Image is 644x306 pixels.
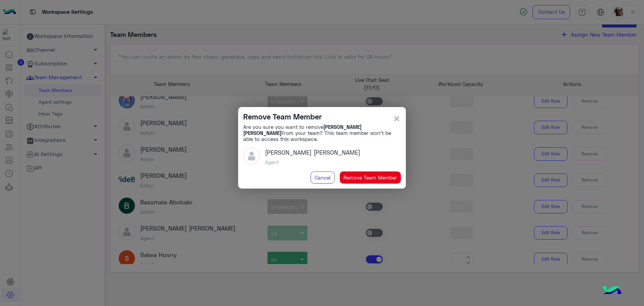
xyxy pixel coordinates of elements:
[600,279,624,303] img: hulul-logo.png
[265,149,360,156] h3: [PERSON_NAME] [PERSON_NAME]
[243,148,260,164] img: defaultAdmin.png
[393,111,401,126] span: ×
[340,171,401,184] button: Remove Team Member
[265,159,360,165] h5: Agent
[243,124,362,136] b: [PERSON_NAME] [PERSON_NAME]
[243,124,393,142] h6: Are you sure you want to remove From your team? This team member won’t be able to access this wor...
[311,171,335,184] button: Cancel
[243,112,393,121] h4: Remove Team Member
[393,112,401,125] button: Close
